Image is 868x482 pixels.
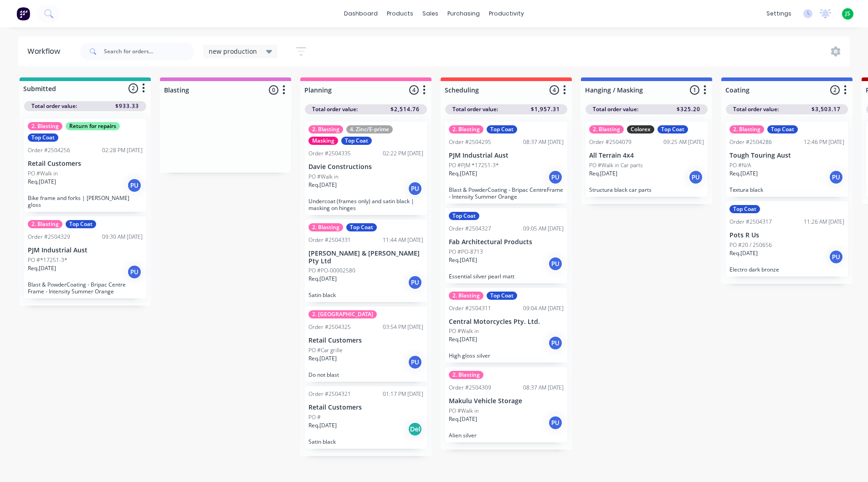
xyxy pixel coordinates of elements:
div: purchasing [443,7,484,21]
div: PU [548,415,563,430]
div: Top Coat [346,223,377,231]
div: 2. Blasting [449,292,483,300]
p: Req. [DATE] [729,249,758,257]
p: PO #PJM *17251-3* [449,161,499,169]
div: 12:46 PM [DATE] [804,138,844,146]
div: 2. BlastingTop CoatOrder #250432909:30 AM [DATE]PJM Industrial AustPO #*17251-3*Req.[DATE]PUBlast... [24,216,146,298]
div: sales [418,7,443,21]
div: PU [408,181,422,196]
div: 03:54 PM [DATE] [383,323,423,331]
div: 2. Blasting [28,122,62,130]
p: Textura black [729,186,844,193]
p: PO #PO-8713 [449,248,483,256]
div: 09:04 AM [DATE] [523,304,564,313]
p: PJM Industrial Aust [28,246,143,254]
div: Order #2504309 [449,384,491,392]
p: Req. [DATE] [28,178,56,186]
div: 11:44 AM [DATE] [383,236,423,244]
span: $1,957.31 [531,105,560,113]
div: PU [408,275,422,290]
div: Top Coat [657,125,688,133]
p: Blast & PowderCoating - Bripac Centre Frame - Intensity Summer Orange [28,281,143,295]
div: Top Coat [449,212,479,220]
p: Req. [DATE] [729,169,758,178]
div: 2. Blasting [449,125,483,133]
p: Req. [DATE] [449,415,477,423]
div: 2. BlastingReturn for repairsTop CoatOrder #250425602:28 PM [DATE]Retail CustomersPO #Walk inReq.... [24,118,146,212]
p: PO #Walk in [449,327,479,335]
p: Electro dark bronze [729,266,844,273]
p: Req. [DATE] [308,421,337,430]
div: Workflow [27,46,65,57]
div: Order #2504335 [308,149,351,158]
p: PO #PO-00002580 [308,267,355,275]
p: PJM Industrial Aust [449,152,564,159]
p: PO #Walk in [449,407,479,415]
input: Search for orders... [104,42,194,61]
div: Order #250432101:17 PM [DATE]Retail CustomersPO #Req.[DATE]DelSatin black [305,386,427,449]
div: Top Coat [28,133,58,142]
p: Do not blast [308,371,423,378]
div: Order #2504325 [308,323,351,331]
div: settings [762,7,796,21]
div: PU [548,336,563,350]
p: High gloss silver [449,352,564,359]
img: Factory [16,7,30,21]
div: 2. Blasting [28,220,62,228]
div: Order #2504256 [28,146,70,154]
div: 2. BlastingTop CoatOrder #250433111:44 AM [DATE][PERSON_NAME] & [PERSON_NAME] Pty LtdPO #PO-00002... [305,220,427,303]
div: Top Coat [66,220,96,228]
p: Req. [DATE] [28,264,56,272]
p: [PERSON_NAME] & [PERSON_NAME] Pty Ltd [308,250,423,265]
div: 02:22 PM [DATE] [383,149,423,158]
span: Total order value: [733,105,779,113]
p: Davie Constructions [308,163,423,171]
p: Essential silver pearl matt [449,273,564,280]
p: Req. [DATE] [449,335,477,344]
div: Return for repairs [66,122,120,130]
div: 2. Blasting [589,125,624,133]
div: Order #2504286 [729,138,772,146]
div: 2. Blasting [449,371,483,379]
div: PU [127,178,142,193]
div: PU [829,170,843,185]
p: Req. [DATE] [449,169,477,178]
div: Masking [308,137,338,145]
p: Satin black [308,292,423,298]
div: 11:26 AM [DATE] [804,218,844,226]
a: dashboard [339,7,382,21]
span: Total order value: [452,105,498,113]
p: Tough Touring Aust [729,152,844,159]
div: Top Coat [487,125,517,133]
p: Retail Customers [308,404,423,411]
div: 2. Blasting [308,223,343,231]
div: Top Coat [767,125,798,133]
p: Fab Architectural Products [449,238,564,246]
div: PU [408,355,422,369]
div: productivity [484,7,529,21]
p: Blast & PowderCoating - Bripac CentreFrame - Intensity Summer Orange [449,186,564,200]
span: $933.33 [115,102,139,110]
div: 01:17 PM [DATE] [383,390,423,398]
p: Pots R Us [729,231,844,239]
p: Undercoat (frames only) and satin black | masking on hinges [308,198,423,211]
div: 09:30 AM [DATE] [102,233,143,241]
div: 2. [GEOGRAPHIC_DATA]Order #250432503:54 PM [DATE]Retail CustomersPO #Car grilleReq.[DATE]PUDo not... [305,307,427,382]
span: $325.20 [677,105,700,113]
div: Order #2504295 [449,138,491,146]
div: Top Coat [729,205,760,213]
div: Order #2504317 [729,218,772,226]
p: Alien silver [449,432,564,439]
p: Req. [DATE] [308,181,337,189]
div: 2. BlastingTop CoatOrder #250429508:37 AM [DATE]PJM Industrial AustPO #PJM *17251-3*Req.[DATE]PUB... [445,122,567,204]
div: 2. Blasting4. Zinc/E-primeMaskingTop CoatOrder #250433502:22 PM [DATE]Davie ConstructionsPO #Walk... [305,122,427,215]
p: PO #*17251-3* [28,256,67,264]
div: 08:37 AM [DATE] [523,384,564,392]
div: Colorex [627,125,654,133]
div: PU [688,170,703,185]
div: 09:25 AM [DATE] [663,138,704,146]
div: Order #2504321 [308,390,351,398]
p: Satin black [308,438,423,445]
p: PO #Walk in [308,173,339,181]
div: Order #2504329 [28,233,70,241]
